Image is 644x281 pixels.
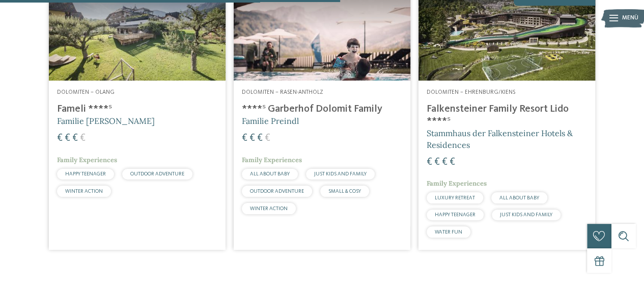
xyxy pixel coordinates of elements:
span: Stammhaus der Falkensteiner Hotels & Residences [427,128,573,149]
span: € [427,157,432,167]
span: € [434,157,440,167]
span: OUTDOOR ADVENTURE [130,171,184,176]
h4: ****ˢ Garberhof Dolomit Family [242,103,402,115]
h4: Falkensteiner Family Resort Lido ****ˢ [427,103,587,127]
span: € [72,133,78,143]
span: € [249,133,255,143]
span: € [450,157,455,167]
span: Dolomiten – Ehrenburg/Kiens [427,89,515,95]
span: HAPPY TEENAGER [65,171,106,176]
span: Familie [PERSON_NAME] [57,116,155,126]
span: € [80,133,86,143]
span: JUST KIDS AND FAMILY [314,171,367,176]
span: Family Experiences [427,179,487,188]
span: ALL ABOUT BABY [499,195,539,200]
span: Family Experiences [57,156,117,164]
span: OUTDOOR ADVENTURE [250,189,304,194]
span: LUXURY RETREAT [435,195,475,200]
span: Dolomiten – Olang [57,89,115,95]
span: JUST KIDS AND FAMILY [500,212,552,217]
span: SMALL & COSY [328,189,361,194]
span: WINTER ACTION [250,206,288,211]
span: Familie Preindl [242,116,299,126]
span: Family Experiences [242,156,302,164]
span: ALL ABOUT BABY [250,171,290,176]
span: WATER FUN [435,229,462,235]
span: HAPPY TEENAGER [435,212,475,217]
span: € [442,157,447,167]
span: Dolomiten – Rasen-Antholz [242,89,323,95]
span: € [65,133,70,143]
span: € [257,133,263,143]
span: € [265,133,270,143]
span: € [242,133,247,143]
span: WINTER ACTION [65,189,103,194]
span: € [57,133,63,143]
